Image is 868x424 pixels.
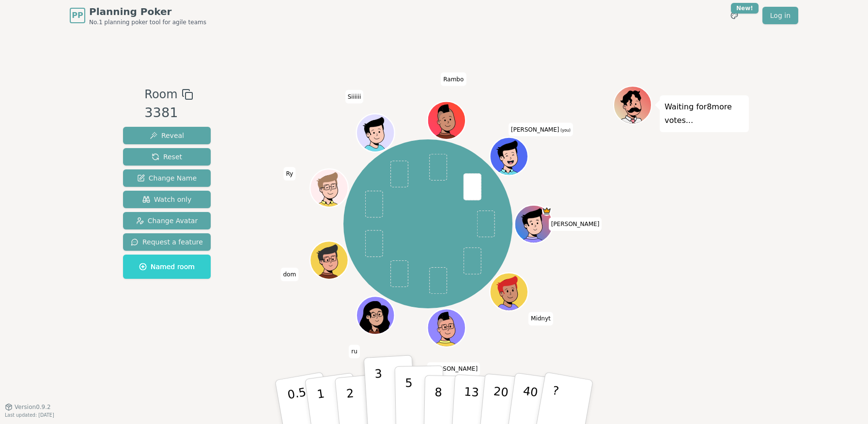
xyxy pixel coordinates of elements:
[152,152,182,162] span: Reset
[144,86,177,103] span: Room
[542,206,551,216] span: Matthew J is the host
[731,3,759,14] div: New!
[549,217,602,231] span: Click to change your name
[137,173,197,183] span: Change Name
[70,5,206,26] a: PPPlanning PokerNo.1 planning poker tool for agile teams
[123,127,211,144] button: Reveal
[150,131,184,140] span: Reveal
[349,345,360,358] span: Click to change your name
[441,72,466,86] span: Click to change your name
[123,212,211,229] button: Change Avatar
[72,10,83,21] span: PP
[89,18,206,26] span: No.1 planning poker tool for agile teams
[528,312,553,325] span: Click to change your name
[427,362,480,376] span: Click to change your name
[123,169,211,187] button: Change Name
[559,128,571,132] span: (you)
[131,237,203,247] span: Request a feature
[139,262,195,272] span: Named room
[491,138,527,174] button: Click to change your avatar
[726,7,743,24] button: New!
[89,5,206,18] span: Planning Poker
[15,403,51,411] span: Version 0.9.2
[283,167,295,181] span: Click to change your name
[762,7,798,24] a: Log in
[665,100,744,127] p: Waiting for 8 more votes...
[5,403,51,411] button: Version0.9.2
[136,216,198,226] span: Change Avatar
[509,122,573,136] span: Click to change your name
[144,103,193,123] div: 3381
[5,412,54,418] span: Last updated: [DATE]
[280,267,298,281] span: Click to change your name
[123,233,211,251] button: Request a feature
[374,367,385,420] p: 3
[123,148,211,166] button: Reset
[142,195,192,204] span: Watch only
[123,191,211,208] button: Watch only
[345,90,364,103] span: Click to change your name
[123,255,211,279] button: Named room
